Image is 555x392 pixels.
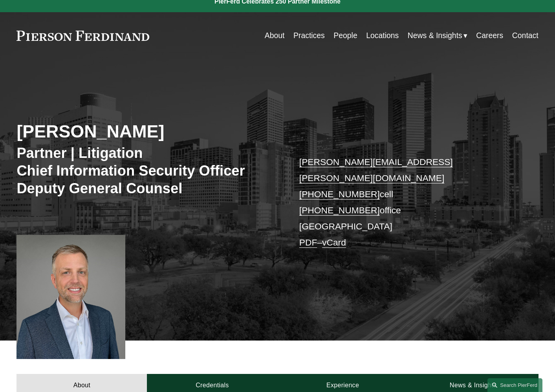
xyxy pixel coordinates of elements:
[408,29,462,42] span: News & Insights
[16,145,277,198] h3: Partner | Litigation Chief Information Security Officer Deputy General Counsel
[366,28,399,43] a: Locations
[333,28,357,43] a: People
[299,189,380,199] a: [PHONE_NUMBER]
[299,237,317,247] a: PDF
[16,121,277,142] h2: [PERSON_NAME]
[299,154,517,251] p: cell office [GEOGRAPHIC_DATA] –
[299,157,453,183] a: [PERSON_NAME][EMAIL_ADDRESS][PERSON_NAME][DOMAIN_NAME]
[293,28,325,43] a: Practices
[265,28,285,43] a: About
[322,237,346,247] a: vCard
[299,205,380,215] a: [PHONE_NUMBER]
[408,28,467,43] a: folder dropdown
[476,28,503,43] a: Careers
[487,378,542,392] a: Search this site
[512,28,539,43] a: Contact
